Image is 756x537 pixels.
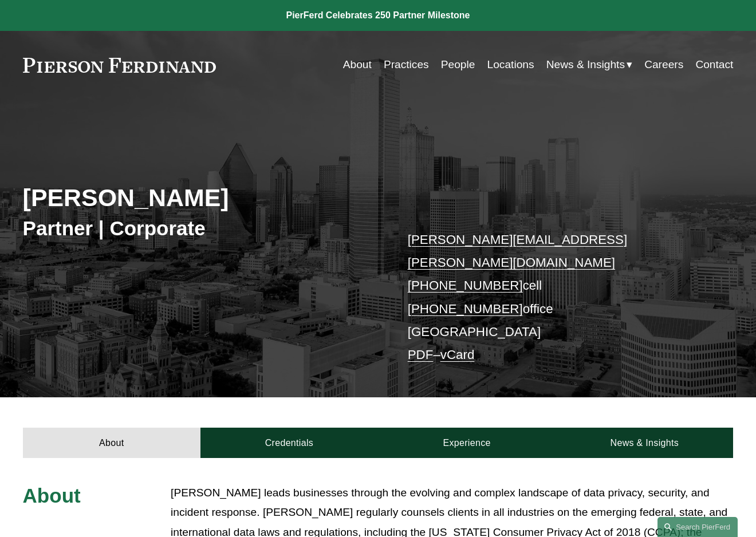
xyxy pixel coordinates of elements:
[23,183,378,212] h2: [PERSON_NAME]
[556,428,733,458] a: News & Insights
[546,54,632,76] a: folder dropdown
[23,428,200,458] a: About
[408,278,523,293] a: [PHONE_NUMBER]
[384,54,429,76] a: Practices
[408,302,523,316] a: [PHONE_NUMBER]
[440,348,475,362] a: vCard
[657,517,738,537] a: Search this site
[343,54,372,76] a: About
[408,228,704,366] p: cell office [GEOGRAPHIC_DATA] –
[441,54,475,76] a: People
[408,348,434,362] a: PDF
[200,428,378,458] a: Credentials
[378,428,556,458] a: Experience
[23,484,81,507] span: About
[487,54,534,76] a: Locations
[408,232,627,270] a: [PERSON_NAME][EMAIL_ADDRESS][PERSON_NAME][DOMAIN_NAME]
[546,55,625,75] span: News & Insights
[644,54,683,76] a: Careers
[23,216,378,240] h3: Partner | Corporate
[695,54,733,76] a: Contact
